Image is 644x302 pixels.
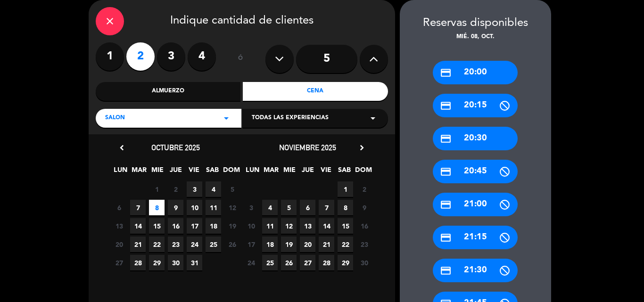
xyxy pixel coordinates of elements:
[338,237,353,252] span: 22
[187,181,202,197] span: 3
[96,42,124,71] label: 1
[356,218,372,234] span: 16
[111,255,127,270] span: 27
[151,143,200,152] span: octubre 2025
[319,237,334,252] span: 21
[300,200,315,215] span: 6
[224,181,240,197] span: 5
[400,33,551,42] div: mié. 08, oct.
[130,237,146,252] span: 21
[206,200,221,215] span: 11
[223,164,239,180] span: DOM
[104,16,116,27] i: close
[440,166,452,178] i: credit_card
[243,82,388,101] div: Cena
[440,265,452,277] i: credit_card
[126,42,155,71] label: 2
[433,160,518,183] div: 20:45
[262,255,278,270] span: 25
[149,255,165,270] span: 29
[338,218,353,234] span: 15
[319,218,334,234] span: 14
[440,232,452,244] i: credit_card
[130,218,146,234] span: 14
[279,143,336,152] span: noviembre 2025
[168,237,183,252] span: 23
[433,127,518,150] div: 20:30
[130,200,146,215] span: 7
[168,255,183,270] span: 30
[319,255,334,270] span: 28
[338,181,353,197] span: 1
[113,164,128,180] span: LUN
[262,218,278,234] span: 11
[300,255,315,270] span: 27
[206,237,221,252] span: 25
[281,218,297,234] span: 12
[149,181,165,197] span: 1
[356,200,372,215] span: 9
[224,200,240,215] span: 12
[433,94,518,117] div: 20:15
[187,255,202,270] span: 31
[440,199,452,211] i: credit_card
[225,42,256,75] div: ó
[440,100,452,112] i: credit_card
[206,181,221,197] span: 4
[281,200,297,215] span: 5
[433,193,518,216] div: 21:00
[157,42,185,71] label: 3
[149,200,165,215] span: 8
[186,164,202,180] span: VIE
[117,143,127,153] i: chevron_left
[338,255,353,270] span: 29
[168,181,183,197] span: 2
[224,218,240,234] span: 19
[252,114,329,123] span: Todas las experiencias
[262,237,278,252] span: 18
[263,164,279,180] span: MAR
[319,200,334,215] span: 7
[131,164,147,180] span: MAR
[149,164,165,180] span: MIE
[300,164,315,180] span: JUE
[188,42,216,71] label: 4
[262,200,278,215] span: 4
[300,218,315,234] span: 13
[356,255,372,270] span: 30
[130,255,146,270] span: 28
[356,237,372,252] span: 23
[337,164,352,180] span: SAB
[96,82,241,101] div: Almuerzo
[187,237,202,252] span: 24
[243,255,259,270] span: 24
[318,164,334,180] span: VIE
[338,200,353,215] span: 8
[243,237,259,252] span: 17
[149,218,165,234] span: 15
[96,7,388,35] div: Indique cantidad de clientes
[149,237,165,252] span: 22
[281,255,297,270] span: 26
[440,67,452,79] i: credit_card
[355,164,371,180] span: DOM
[168,200,183,215] span: 9
[187,200,202,215] span: 10
[111,200,127,215] span: 6
[205,164,220,180] span: SAB
[400,14,551,33] div: Reservas disponibles
[243,218,259,234] span: 10
[440,133,452,145] i: credit_card
[433,61,518,84] div: 20:00
[300,237,315,252] span: 20
[367,113,379,124] i: arrow_drop_down
[111,237,127,252] span: 20
[356,181,372,197] span: 2
[245,164,260,180] span: LUN
[206,218,221,234] span: 18
[105,114,125,123] span: SALON
[433,226,518,249] div: 21:15
[357,143,367,153] i: chevron_right
[281,237,297,252] span: 19
[168,218,183,234] span: 16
